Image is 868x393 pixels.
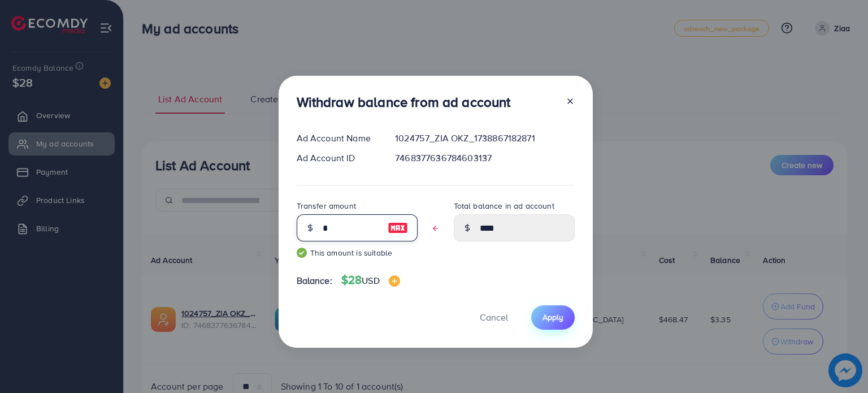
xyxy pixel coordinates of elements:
[480,311,508,323] span: Cancel
[362,274,379,287] span: USD
[389,275,400,287] img: image
[386,152,583,165] div: 7468377636784603137
[297,248,307,258] img: guide
[297,200,356,211] label: Transfer amount
[288,132,387,145] div: Ad Account Name
[297,94,511,110] h3: Withdraw balance from ad account
[297,247,418,258] small: This amount is suitable
[388,221,408,235] img: image
[386,132,583,145] div: 1024757_ZIA OKZ_1738867182871
[454,200,554,211] label: Total balance in ad account
[341,273,400,287] h4: $28
[531,305,575,330] button: Apply
[466,305,522,330] button: Cancel
[288,152,387,165] div: Ad Account ID
[297,274,332,287] span: Balance:
[542,312,563,323] span: Apply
